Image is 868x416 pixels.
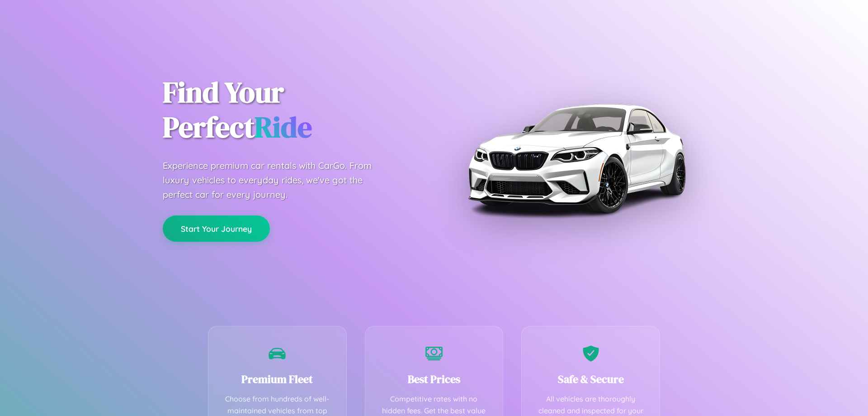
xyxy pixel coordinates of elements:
[255,107,312,147] span: Ride
[222,372,333,387] h3: Premium Fleet
[379,372,490,387] h3: Best Prices
[163,215,270,242] button: Start Your Journey
[535,372,646,387] h3: Safe & Secure
[463,45,689,272] img: Premium BMW car rental vehicle
[163,75,420,145] h1: Find Your Perfect
[163,158,389,202] p: Experience premium car rentals with CarGo. From luxury vehicles to everyday rides, we've got the ...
